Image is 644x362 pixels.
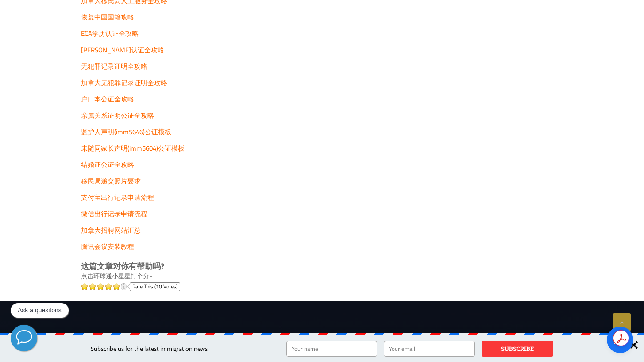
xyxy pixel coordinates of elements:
[607,327,633,353] a: Open chat
[132,281,177,292] span: Rate this (10 Votes)
[91,345,208,353] span: Subscribe us for the latest immigration news
[286,341,378,357] input: Your name
[81,207,147,220] a: 微信出行记录申请流程
[81,109,154,122] a: 亲属关系证明公证全攻略
[81,125,171,138] a: 监护人声明(imm5646)公证模板
[81,60,147,73] a: 无犯罪记录证明全攻略
[81,27,139,40] a: ECA学历认证全攻略
[81,271,405,281] div: 点击环球通小星星打个分~
[81,240,134,253] a: 腾讯会议安装教程
[81,261,405,271] div: 这篇文章对你有帮助吗?
[81,175,141,187] a: 移民局递交照片要求
[613,313,631,331] a: Go to Top
[81,191,154,204] a: 支付宝出行记录申请流程
[81,11,134,23] a: 恢复中国国籍攻略
[81,142,185,155] a: 未随同家长声明(imm5604)公证模板
[81,158,134,171] a: 结婚证公证全攻略
[81,76,167,89] a: 加拿大无犯罪记录证明全攻略
[81,43,164,56] a: [PERSON_NAME]认证全攻略
[81,93,134,105] a: 户口本公证全攻略
[81,224,141,237] a: 加拿大招聘网站汇总
[501,345,534,353] strong: SUBSCRIBE
[384,341,475,357] input: Your email
[18,307,62,314] p: Ask a quesitons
